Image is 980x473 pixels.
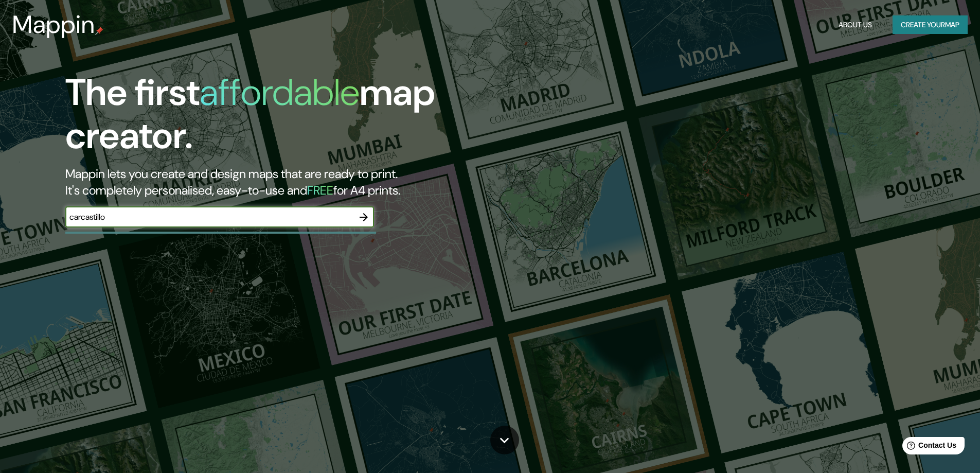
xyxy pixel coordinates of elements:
button: About Us [834,15,876,34]
input: Choose your favourite place [65,211,353,223]
button: Create yourmap [893,15,968,34]
img: mappin-pin [95,27,103,35]
iframe: Help widget launcher [888,433,969,462]
h5: FREE [307,182,333,198]
h1: affordable [200,68,360,116]
h2: Mappin lets you create and design maps that are ready to print. It's completely personalised, eas... [65,166,556,199]
h3: Mappin [12,10,95,39]
h1: The first map creator. [65,71,556,166]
